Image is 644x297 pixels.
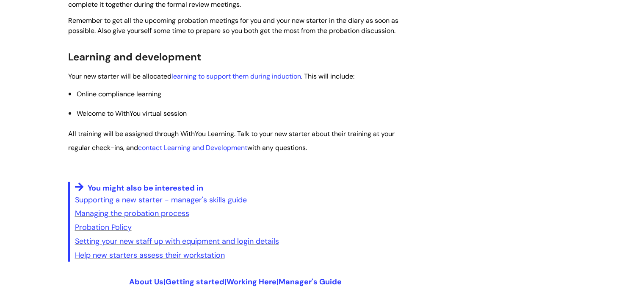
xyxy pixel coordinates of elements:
span: Learning and development [68,50,201,63]
a: contact Learning and Development [138,143,247,152]
span: Welcome to WithYou virtual session [77,109,187,118]
a: Working Here [227,276,276,286]
span: Your new starter will be allocated . This will include: [68,72,354,81]
a: Probation Policy [75,222,132,232]
a: Manager's Guide [279,276,342,286]
a: Setting your new staff up with equipment and login details [75,236,279,246]
span: You might also be interested in [88,183,203,193]
a: About Us [129,276,163,286]
a: Getting started [166,276,224,286]
a: Help new starters assess their workstation [75,250,225,260]
a: learning to support them during induction [171,72,301,81]
span: Online compliance learning [77,90,161,98]
span: All training will be assigned through WithYou Learning. Talk to your new starter about their trai... [68,129,395,152]
a: Managing the probation process [75,208,189,218]
span: Remember to get all the upcoming probation meetings for you and your new starter in the diary as ... [68,16,398,35]
a: Supporting a new starter - manager's skills guide [75,195,247,205]
span: | | | [129,276,342,286]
